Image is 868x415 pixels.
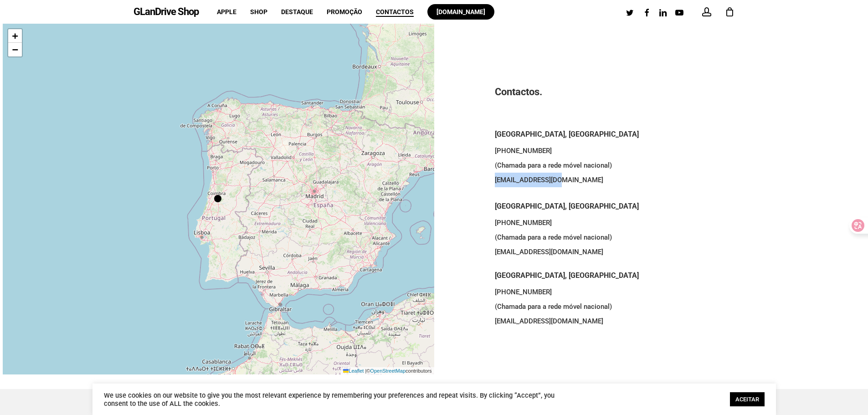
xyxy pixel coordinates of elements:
a: Contactos [376,9,414,15]
a: Leaflet [343,368,364,374]
a: ACEITAR [730,392,765,406]
h3: Contactos. [495,84,805,100]
span: | [365,368,366,374]
span: Shop [250,8,267,15]
a: Promoção [327,9,362,15]
h5: [GEOGRAPHIC_DATA], [GEOGRAPHIC_DATA] [495,128,805,140]
span: Apple [217,8,236,15]
p: [PHONE_NUMBER] (Chamada para a rede móvel nacional) [EMAIL_ADDRESS][DOMAIN_NAME] [495,215,805,270]
span: Destaque [281,8,313,15]
h5: [GEOGRAPHIC_DATA], [GEOGRAPHIC_DATA] [495,270,805,282]
span: − [12,44,18,55]
a: [DOMAIN_NAME] [427,9,494,15]
a: Destaque [281,9,313,15]
span: + [12,30,18,41]
a: GLanDrive Shop [134,7,199,17]
span: Promoção [327,8,362,15]
a: Apple [217,9,236,15]
span: Contactos [376,8,414,15]
a: Cart [725,7,735,17]
a: Shop [250,9,267,15]
span: [DOMAIN_NAME] [437,8,485,15]
p: [PHONE_NUMBER] (Chamada para a rede móvel nacional) [EMAIL_ADDRESS][DOMAIN_NAME] [495,143,805,198]
a: Zoom out [8,43,22,56]
a: OpenStreetMap [370,368,406,374]
div: We use cookies on our website to give you the most relevant experience by remembering your prefer... [104,391,566,408]
p: [PHONE_NUMBER] (Chamada para a rede móvel nacional) [EMAIL_ADDRESS][DOMAIN_NAME] [495,285,805,328]
a: Zoom in [8,29,22,43]
h5: [GEOGRAPHIC_DATA], [GEOGRAPHIC_DATA] [495,200,805,212]
div: © contributors [341,367,434,375]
